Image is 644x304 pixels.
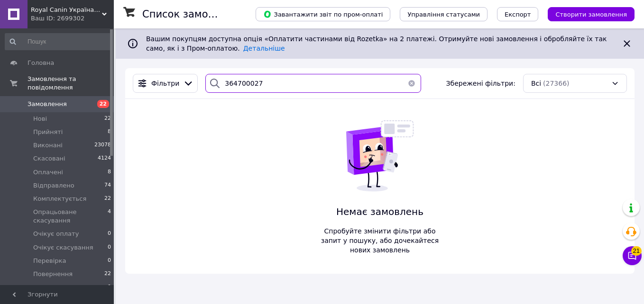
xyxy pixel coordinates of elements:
span: Опрацьоване скасування [33,208,108,225]
span: Створити замовлення [555,11,627,18]
span: 22 [104,195,111,203]
span: Комплектується [33,195,86,203]
span: 0 [108,230,111,238]
span: Виконані [33,141,63,150]
span: 22 [104,270,111,278]
span: Експорт [505,11,531,18]
span: 23078 [94,141,111,150]
a: Детальніше [243,45,285,52]
span: Фільтри [151,79,179,88]
button: Завантажити звіт по пром-оплаті [256,7,390,21]
button: Експорт [497,7,539,21]
span: 0 [108,283,111,292]
span: 8 [108,168,111,177]
span: Оплачені [33,168,63,177]
h1: Список замовлень [142,9,239,20]
span: 74 [104,181,111,190]
span: Замовлення та повідомлення [28,75,114,92]
span: 0 [108,243,111,252]
span: Перевірка [33,257,66,265]
span: Очікує оплату [33,230,79,238]
span: Скасовані [33,154,65,163]
span: 4124 [98,154,111,163]
span: 22 [104,115,111,123]
span: 22 [97,100,109,108]
span: Вашим покупцям доступна опція «Оплатити частинами від Rozetka» на 2 платежі. Отримуйте нові замов... [146,35,607,52]
span: 8 [108,128,111,136]
span: Скомплектовано [33,283,88,292]
button: Очистить [402,74,421,93]
input: Пошук [5,33,112,50]
span: Всі [531,79,541,88]
span: 21 [631,246,642,256]
div: Ваш ID: 2699302 [31,14,114,23]
button: Управління статусами [400,7,488,21]
span: Відправлено [33,181,74,190]
a: Створити замовлення [538,10,635,18]
button: Створити замовлення [548,7,635,21]
span: Прийняті [33,128,63,136]
span: Головна [28,59,54,67]
span: Очікує скасування [33,243,93,252]
span: Немає замовлень [317,205,442,219]
span: Нові [33,115,47,123]
span: Завантажити звіт по пром-оплаті [263,10,383,18]
span: 0 [108,257,111,265]
span: Повернення [33,270,73,278]
input: Пошук за номером замовлення, ПІБ покупця, номером телефону, Email, номером накладної [205,74,421,93]
span: Замовлення [28,100,67,108]
button: Чат з покупцем21 [623,246,642,265]
span: Збережені фільтри: [446,79,515,88]
span: 4 [108,208,111,225]
span: Спробуйте змінити фільтри або запит у пошуку, або дочекайтеся нових замовлень [317,226,442,255]
span: Royal Canin Україна (Інтернет-магазин) [31,6,102,14]
span: (27366) [543,80,569,87]
span: Управління статусами [407,11,480,18]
